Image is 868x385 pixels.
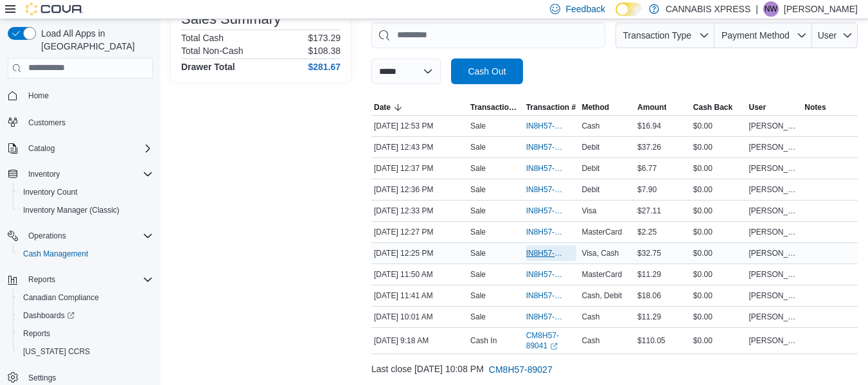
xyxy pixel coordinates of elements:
[637,102,666,112] span: Amount
[637,312,661,322] span: $11.29
[526,330,577,351] a: CM8H57-89041External link
[818,30,837,40] span: User
[18,308,80,323] a: Dashboards
[13,245,158,263] button: Cash Management
[691,118,747,134] div: $0.00
[3,271,158,289] button: Reports
[3,112,158,131] button: Customers
[581,184,599,195] span: Debit
[23,249,88,259] span: Cash Management
[470,248,486,258] p: Sale
[637,142,661,152] span: $37.26
[489,363,553,376] span: CM8H57-89027
[526,267,577,282] button: IN8H57-726790
[308,62,341,72] h4: $281.67
[637,184,657,195] span: $7.90
[468,100,524,115] button: Transaction Type
[749,121,800,131] span: [PERSON_NAME]
[470,206,486,216] p: Sale
[374,102,391,112] span: Date
[28,143,55,154] span: Catalog
[749,248,800,258] span: [PERSON_NAME]
[371,203,468,219] div: [DATE] 12:33 PM
[23,228,153,244] span: Operations
[526,309,577,325] button: IN8H57-726721
[23,166,65,182] button: Inventory
[749,269,800,280] span: [PERSON_NAME]
[18,246,153,262] span: Cash Management
[526,269,564,280] span: IN8H57-726790
[13,325,158,343] button: Reports
[451,58,523,84] button: Cash Out
[581,291,622,301] span: Cash, Debit
[371,357,858,382] div: Last close [DATE] 10:08 PM
[13,289,158,307] button: Canadian Compliance
[749,336,800,346] span: [PERSON_NAME]
[18,184,153,200] span: Inventory Count
[581,206,596,216] span: Visa
[23,346,90,357] span: [US_STATE] CCRS
[581,336,599,346] span: Cash
[691,288,747,303] div: $0.00
[470,121,486,131] p: Sale
[371,224,468,240] div: [DATE] 12:27 PM
[550,343,558,350] svg: External link
[18,202,125,218] a: Inventory Manager (Classic)
[637,269,661,280] span: $11.29
[23,292,99,303] span: Canadian Compliance
[470,336,497,346] p: Cash In
[3,165,158,183] button: Inventory
[637,121,661,131] span: $16.94
[371,161,468,176] div: [DATE] 12:37 PM
[18,246,93,262] a: Cash Management
[3,86,158,105] button: Home
[18,184,83,200] a: Inventory Count
[526,248,564,258] span: IN8H57-726811
[581,248,619,258] span: Visa, Cash
[526,246,577,261] button: IN8H57-726811
[23,87,153,103] span: Home
[470,291,486,301] p: Sale
[526,206,564,216] span: IN8H57-726822
[18,326,55,341] a: Reports
[526,121,564,131] span: IN8H57-726846
[637,206,661,216] span: $27.11
[526,184,564,195] span: IN8H57-726830
[526,203,577,219] button: IN8H57-726822
[3,139,158,157] button: Catalog
[637,227,657,237] span: $2.25
[371,267,468,282] div: [DATE] 11:50 AM
[765,1,777,17] span: NW
[526,163,564,174] span: IN8H57-726832
[526,291,564,301] span: IN8H57-726782
[28,91,49,101] span: Home
[28,274,55,285] span: Reports
[308,46,341,56] p: $108.38
[749,291,800,301] span: [PERSON_NAME]
[13,307,158,325] a: Dashboards
[616,16,616,17] span: Dark Mode
[371,100,468,115] button: Date
[691,100,747,115] button: Cash Back
[470,163,486,174] p: Sale
[23,228,71,244] button: Operations
[749,102,766,112] span: User
[3,227,158,245] button: Operations
[23,272,153,287] span: Reports
[637,248,661,258] span: $32.75
[637,291,661,301] span: $18.06
[526,102,576,112] span: Transaction #
[371,288,468,303] div: [DATE] 11:41 AM
[749,142,800,152] span: [PERSON_NAME]
[468,65,506,78] span: Cash Out
[18,308,153,323] span: Dashboards
[581,227,622,237] span: MasterCard
[36,27,153,53] span: Load All Apps in [GEOGRAPHIC_DATA]
[13,201,158,219] button: Inventory Manager (Classic)
[470,312,486,322] p: Sale
[371,309,468,325] div: [DATE] 10:01 AM
[371,246,468,261] div: [DATE] 12:25 PM
[371,139,468,155] div: [DATE] 12:43 PM
[470,102,521,112] span: Transaction Type
[526,312,564,322] span: IN8H57-726721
